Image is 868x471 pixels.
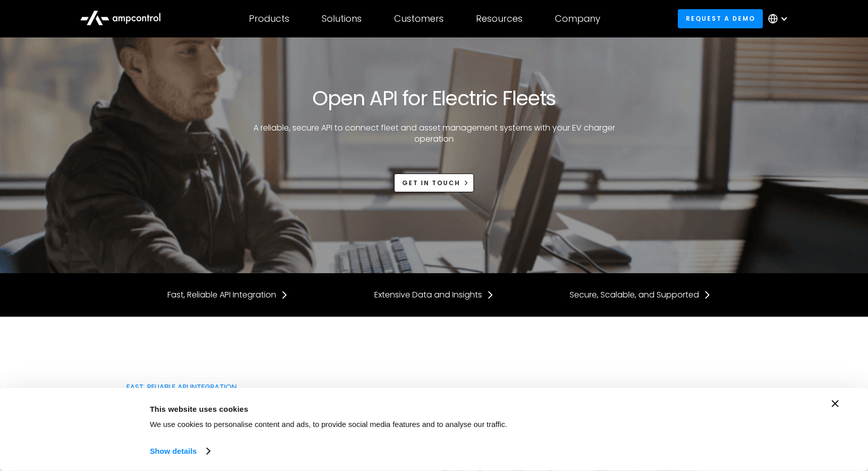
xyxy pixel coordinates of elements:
[249,13,289,24] div: Products
[678,9,763,28] a: Request a demo
[570,289,699,301] div: Secure, Scalable, and Supported
[167,289,276,301] div: Fast, Reliable API Integration
[555,13,600,24] div: Company
[374,289,494,301] a: Extensive Data and Insights
[402,179,460,188] div: Get in touch
[322,13,362,24] div: Solutions
[150,403,645,415] div: This website uses cookies
[394,13,444,24] div: Customers
[476,13,523,24] div: Resources
[394,174,474,192] a: Get in touch
[832,400,839,407] button: Close banner
[249,122,619,145] p: A reliable, secure API to connect fleet and asset management systems with your EV charger operation
[150,444,209,459] a: Show details
[150,420,507,429] span: We use cookies to personalise content and ads, to provide social media features and to analyse ou...
[126,381,366,393] div: Fast, Reliable API Integration
[668,400,813,430] button: Okay
[167,289,288,301] a: Fast, Reliable API Integration
[312,86,555,110] h1: Open API for Electric Fleets
[570,289,711,301] a: Secure, Scalable, and Supported
[374,289,482,301] div: Extensive Data and Insights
